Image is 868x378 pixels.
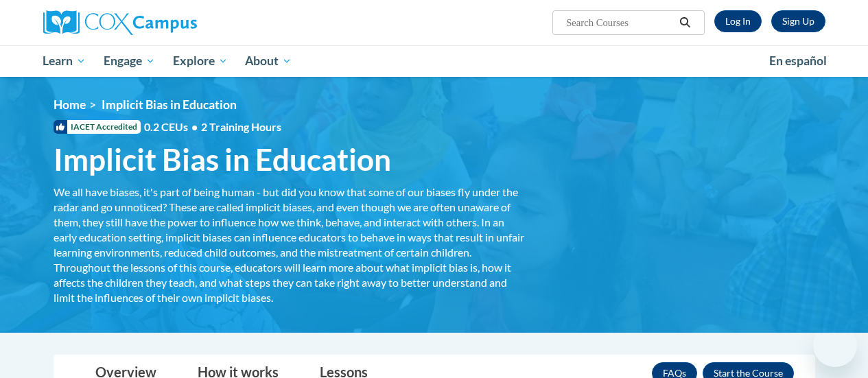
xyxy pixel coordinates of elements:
[43,53,86,69] span: Learn
[95,45,164,77] a: Engage
[43,10,290,35] a: Cox Campus
[54,97,86,112] a: Home
[760,47,836,75] a: En español
[144,119,281,134] span: 0.2 CEUs
[34,45,95,77] a: Learn
[33,45,836,77] div: Main menu
[675,14,695,31] button: Search
[104,53,155,69] span: Engage
[813,323,857,367] iframe: Button to launch messaging window
[43,10,197,35] img: Cox Campus
[54,185,527,305] div: We all have biases, it's part of being human - but did you know that some of our biases fly under...
[565,14,675,31] input: Search Courses
[245,53,292,69] span: About
[102,97,237,112] span: Implicit Bias in Education
[54,120,141,134] span: IACET Accredited
[201,120,281,133] span: 2 Training Hours
[173,53,228,69] span: Explore
[164,45,237,77] a: Explore
[769,54,827,68] span: En español
[236,45,301,77] a: About
[771,10,825,32] a: Register
[191,120,198,133] span: •
[714,10,762,32] a: Log In
[54,141,391,178] span: Implicit Bias in Education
